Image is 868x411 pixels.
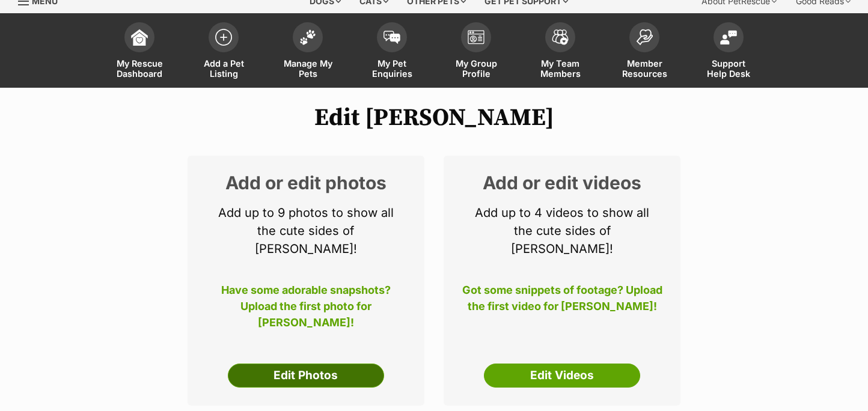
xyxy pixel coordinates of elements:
[97,16,182,88] a: My Rescue Dashboard
[131,29,148,46] img: dashboard-icon-eb2f2d2d3e046f16d808141f083e7271f6b2e854fb5c12c21221c1fb7104beca.svg
[215,29,232,46] img: add-pet-listing-icon-0afa8454b4691262ce3f59096e99ab1cd57d4a30225e0717b998d2c9b9846f56.svg
[365,58,419,79] span: My Pet Enquiries
[206,282,406,321] p: Have some adorable snapshots? Upload the first photo for [PERSON_NAME]!
[197,58,251,79] span: Add a Pet Listing
[462,174,662,192] h2: Add or edit videos
[462,204,662,258] p: Add up to 4 videos to show all the cute sides of [PERSON_NAME]!
[533,58,587,79] span: My Team Members
[636,29,653,45] img: member-resources-icon-8e73f808a243e03378d46382f2149f9095a855e16c252ad45f914b54edf8863c.svg
[299,29,316,45] img: manage-my-pets-icon-02211641906a0b7f246fdf0571729dbe1e7629f14944591b6c1af311fb30b64b.svg
[462,282,662,321] p: Got some snippets of footage? Upload the first video for [PERSON_NAME]!
[552,29,569,45] img: team-members-icon-5396bd8760b3fe7c0b43da4ab00e1e3bb1a5d9ba89233759b79545d2d3fc5d0d.svg
[720,30,737,44] img: help-desk-icon-fdf02630f3aa405de69fd3d07c3f3aa587a6932b1a1747fa1d2bba05be0121f9.svg
[484,364,640,388] a: Edit Videos
[281,58,335,79] span: Manage My Pets
[686,16,771,88] a: Support Help Desk
[701,58,756,79] span: Support Help Desk
[266,16,350,88] a: Manage My Pets
[617,58,671,79] span: Member Resources
[228,364,384,388] a: Edit Photos
[384,31,400,44] img: pet-enquiries-icon-7e3ad2cf08bfb03b45e93fb7055b45f3efa6380592205ae92323e6603595dc1f.svg
[206,174,406,192] h2: Add or edit photos
[350,16,434,88] a: My Pet Enquiries
[182,16,266,88] a: Add a Pet Listing
[112,58,167,79] span: My Rescue Dashboard
[468,30,484,44] img: group-profile-icon-3fa3cf56718a62981997c0bc7e787c4b2cf8bcc04b72c1350f741eb67cf2f40e.svg
[602,16,686,88] a: Member Resources
[206,204,406,258] p: Add up to 9 photos to show all the cute sides of [PERSON_NAME]!
[434,16,518,88] a: My Group Profile
[449,58,503,79] span: My Group Profile
[518,16,602,88] a: My Team Members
